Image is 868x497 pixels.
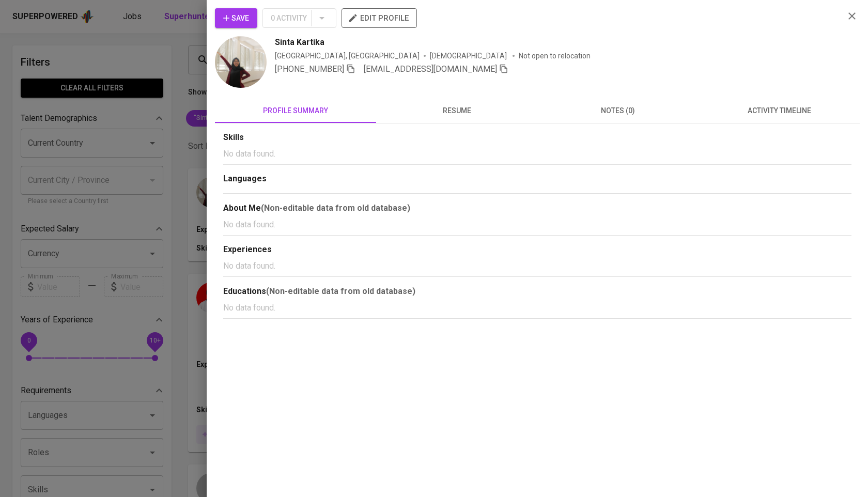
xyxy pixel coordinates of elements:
[342,13,417,22] a: edit profile
[223,132,851,144] div: Skills
[705,104,854,117] span: activity timeline
[275,36,324,49] span: Sinta Kartika
[221,104,370,117] span: profile summary
[364,64,497,74] span: [EMAIL_ADDRESS][DOMAIN_NAME]
[350,11,409,25] span: edit profile
[382,104,531,117] span: resume
[215,8,257,28] button: Save
[544,104,692,117] span: notes (0)
[215,36,267,88] img: 1197c2b4f518036d990f6667c57d781e.jpg
[275,51,420,61] div: [GEOGRAPHIC_DATA], [GEOGRAPHIC_DATA]
[223,202,851,214] div: About Me
[430,51,508,61] span: [DEMOGRAPHIC_DATA]
[342,8,417,28] button: edit profile
[223,12,249,25] span: Save
[223,260,851,272] p: No data found.
[223,173,851,185] div: Languages
[223,285,851,298] div: Educations
[266,286,415,296] b: (Non-editable data from old database)
[519,51,591,61] p: Not open to relocation
[223,302,851,314] p: No data found.
[223,219,851,231] p: No data found.
[261,203,410,213] b: (Non-editable data from old database)
[223,148,851,160] p: No data found.
[223,244,851,256] div: Experiences
[275,64,344,74] span: [PHONE_NUMBER]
